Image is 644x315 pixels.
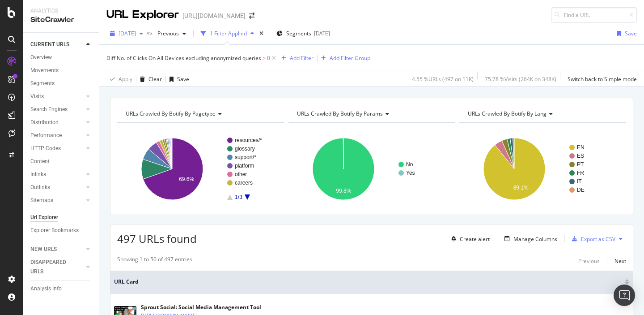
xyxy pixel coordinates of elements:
[577,153,584,159] text: ES
[267,52,270,65] span: 0
[564,72,637,86] button: Switch back to Simple mode
[106,72,132,86] button: Apply
[106,26,147,41] button: [DATE]
[179,176,194,182] text: 69.6%
[30,105,68,114] div: Search Engines
[235,171,247,177] text: other
[30,105,84,114] a: Search Engines
[106,7,179,22] div: URL Explorer
[625,30,637,37] div: Save
[30,213,58,222] div: Url Explorer
[30,40,84,49] a: CURRENT URLS
[577,187,585,193] text: DE
[330,54,370,62] div: Add Filter Group
[30,79,55,88] div: Segments
[30,131,84,140] a: Performance
[614,26,637,41] button: Save
[30,79,93,88] a: Segments
[30,144,61,153] div: HTTP Codes
[263,54,266,62] span: >
[30,284,93,293] a: Analysis Info
[286,30,311,37] span: Segments
[336,188,351,194] text: 99.8%
[30,131,62,140] div: Performance
[578,255,600,266] button: Previous
[406,170,415,176] text: Yes
[210,30,247,37] div: 1 Filter Applied
[297,110,383,117] span: URLs Crawled By Botify By params
[235,146,255,152] text: glossary
[30,245,57,254] div: NEW URLS
[117,231,197,246] span: 497 URLs found
[30,157,50,166] div: Content
[513,235,557,243] div: Manage Columns
[273,26,334,41] button: Segments[DATE]
[412,75,474,83] div: 4.55 % URLs ( 497 on 11K )
[258,29,265,38] div: times
[166,72,189,86] button: Save
[577,178,582,185] text: IT
[235,137,262,143] text: resources/*
[459,130,626,208] svg: A chart.
[288,130,455,208] svg: A chart.
[119,30,136,37] span: 2025 Sep. 19th
[249,13,254,19] div: arrow-right-arrow-left
[448,232,490,246] button: Create alert
[30,66,59,75] div: Movements
[551,7,637,23] input: Find a URL
[568,75,637,83] div: Switch back to Simple mode
[30,245,84,254] a: NEW URLS
[30,66,93,75] a: Movements
[30,183,84,192] a: Outlinks
[30,284,62,293] div: Analysis Info
[318,53,370,64] button: Add Filter Group
[406,161,413,168] text: No
[513,185,529,191] text: 89.1%
[577,161,584,168] text: PT
[485,75,556,83] div: 75.78 % Visits ( 264K on 348K )
[235,154,256,160] text: support/*
[577,144,585,151] text: EN
[30,170,84,179] a: Inlinks
[30,157,93,166] a: Content
[235,163,254,169] text: platform
[30,213,93,222] a: Url Explorer
[568,232,615,246] button: Export as CSV
[141,303,261,311] div: Sprout Social: Social Media Management Tool
[468,110,547,117] span: URLs Crawled By Botify By lang
[577,170,584,176] text: FR
[235,194,242,200] text: 1/3
[30,92,84,101] a: Visits
[501,233,557,244] button: Manage Columns
[117,130,284,208] svg: A chart.
[124,107,276,121] h4: URLs Crawled By Botify By pagetype
[278,53,314,64] button: Add Filter
[466,107,618,121] h4: URLs Crawled By Botify By lang
[30,53,93,62] a: Overview
[154,26,190,41] button: Previous
[295,107,447,121] h4: URLs Crawled By Botify By params
[30,40,69,49] div: CURRENT URLS
[614,285,635,306] div: Open Intercom Messenger
[30,15,92,25] div: SiteCrawler
[30,226,93,235] a: Explorer Bookmarks
[235,180,253,186] text: careers
[614,257,626,265] div: Next
[614,255,626,266] button: Next
[30,144,84,153] a: HTTP Codes
[147,29,154,36] span: vs
[30,196,53,205] div: Sitemaps
[154,30,179,37] span: Previous
[30,196,84,205] a: Sitemaps
[117,255,192,266] div: Showing 1 to 50 of 497 entries
[30,92,44,101] div: Visits
[30,118,84,127] a: Distribution
[30,183,50,192] div: Outlinks
[30,258,84,276] a: DISAPPEARED URLS
[177,75,189,83] div: Save
[314,30,330,37] div: [DATE]
[119,75,132,83] div: Apply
